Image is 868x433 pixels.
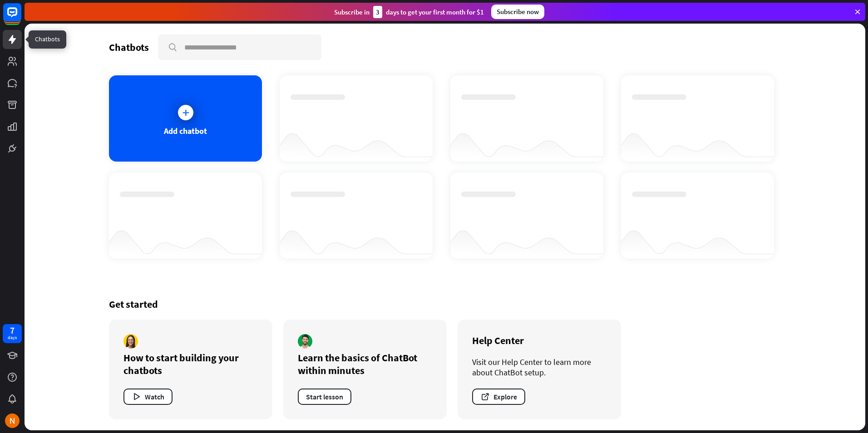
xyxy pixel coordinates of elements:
[7,4,35,31] button: Open LiveChat chat widget
[123,351,258,377] div: How to start building your chatbots
[334,6,484,18] div: Subscribe in days to get your first month for $1
[164,126,207,136] div: Add chatbot
[3,324,22,343] a: 7 days
[491,5,544,19] div: Subscribe now
[472,334,607,347] div: Help Center
[123,334,138,349] img: author
[109,298,781,310] div: Get started
[472,389,525,405] button: Explore
[298,351,432,377] div: Learn the basics of ChatBot within minutes
[373,6,382,18] div: 3
[10,326,15,335] div: 7
[472,357,607,378] div: Visit our Help Center to learn more about ChatBot setup.
[109,41,149,54] div: Chatbots
[8,335,17,341] div: days
[298,389,351,405] button: Start lesson
[123,389,173,405] button: Watch
[298,334,312,349] img: author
